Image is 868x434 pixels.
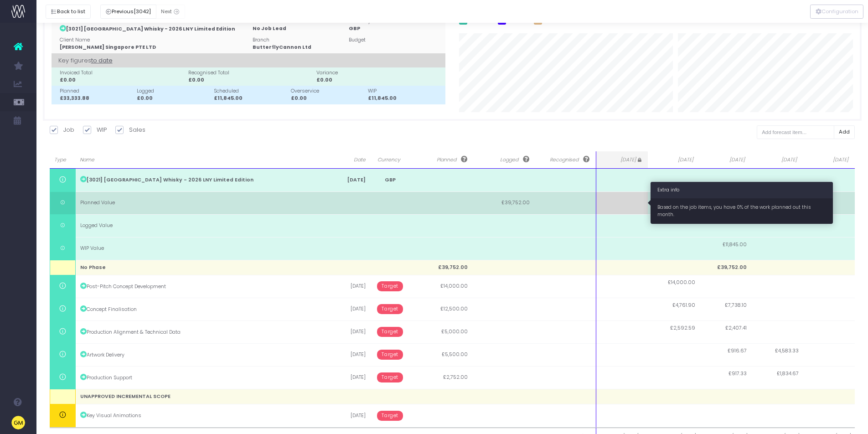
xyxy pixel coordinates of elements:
[410,343,472,366] td: £5,500.00
[83,125,107,134] label: WIP
[214,95,287,102] div: £11,845.00
[115,125,145,134] label: Sales
[60,25,248,33] div: [3021] [GEOGRAPHIC_DATA] Whisky - 2026 LNY Limited Edition
[810,5,863,19] button: Configuration
[54,156,69,164] span: Type
[377,350,403,360] span: Target
[648,191,699,214] td: £21,354.39
[76,214,324,237] td: Logged Value
[757,125,834,139] input: Add forecast item...
[324,320,370,343] td: [DATE]
[670,325,695,332] span: £2,592.59
[60,77,185,84] div: £0.00
[672,302,695,309] span: £4,761.90
[834,125,855,139] button: Add
[76,191,324,214] td: Planned Value
[76,366,324,389] td: Production Support
[324,366,370,389] td: [DATE]
[377,304,403,314] span: Target
[76,320,324,343] td: Production Alignment & Technical Data
[704,156,745,164] span: [DATE]
[601,156,641,164] span: [DATE]
[377,372,403,382] span: Target
[330,156,366,164] span: Date
[700,237,751,260] td: £11,845.00
[76,169,324,191] td: [3021] [GEOGRAPHIC_DATA] Whisky - 2026 LNY Limited Edition
[416,156,467,164] span: Planned
[80,156,317,164] span: Name
[756,156,797,164] span: [DATE]
[324,275,370,298] td: [DATE]
[253,36,345,44] div: Branch
[76,404,324,427] td: Key Visual Animations
[725,302,747,309] span: £7,738.10
[253,25,345,32] div: No Job Lead
[410,298,472,320] td: £12,500.00
[377,327,403,337] span: Target
[324,298,370,320] td: [DATE]
[478,156,529,164] span: Logged
[324,169,370,191] td: [DATE]
[651,198,833,223] div: Based on the job items, you have 0% of the work planned out this month.
[214,88,287,95] div: Scheduled
[76,237,324,260] td: WIP Value
[410,320,472,343] td: £5,000.00
[349,25,441,32] div: GBP
[410,260,472,275] td: £39,752.00
[368,88,441,95] div: WIP
[76,298,324,320] td: Concept Finalisation
[134,8,151,15] span: [3042]
[316,77,441,84] div: £0.00
[188,69,313,77] div: Recognised Total
[11,416,25,429] img: images/default_profile_image.png
[156,5,185,19] button: Next
[368,95,441,102] div: £11,845.00
[91,55,113,67] span: to date
[349,36,441,44] div: Budget
[410,275,472,298] td: £14,000.00
[725,325,747,332] span: £2,407.41
[324,404,370,427] td: [DATE]
[652,156,693,164] span: [DATE]
[60,36,248,44] div: Client Name
[316,69,441,77] div: Variance
[810,5,863,19] div: Vertical button group
[538,156,589,164] span: Recognised
[188,77,313,84] div: £0.00
[76,389,324,404] td: UNAPPROVED INCREMENTAL SCOPE
[76,260,324,275] td: No Phase
[60,44,248,51] div: [PERSON_NAME] Singapore PTE LTD
[377,411,403,421] span: Target
[100,5,156,19] button: Previous[3042]
[717,264,747,271] span: £39,752.00
[808,156,849,164] span: [DATE]
[137,88,210,95] div: Logged
[377,281,403,291] span: Target
[324,343,370,366] td: [DATE]
[60,88,133,95] div: Planned
[728,347,747,355] span: £916.67
[76,343,324,366] td: Artwork Delivery
[50,125,74,134] label: Job
[410,366,472,389] td: £2,752.00
[60,95,133,102] div: £33,333.88
[728,370,747,377] span: £917.33
[777,370,799,377] span: £1,834.67
[291,88,364,95] div: Overservice
[291,95,364,102] div: £0.00
[668,279,695,286] span: £14,000.00
[253,44,345,51] div: ButterflyCannon Ltd
[60,69,185,77] div: Invoiced Total
[375,156,403,164] span: Currency
[46,5,91,19] button: Back to list
[775,347,799,355] span: £4,583.33
[370,169,410,191] td: GBP
[58,53,113,68] span: Key figures
[472,191,534,214] td: £39,752.00
[137,95,210,102] div: £0.00
[651,182,833,198] h3: Extra info
[76,275,324,298] td: Post-Pitch Concept Development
